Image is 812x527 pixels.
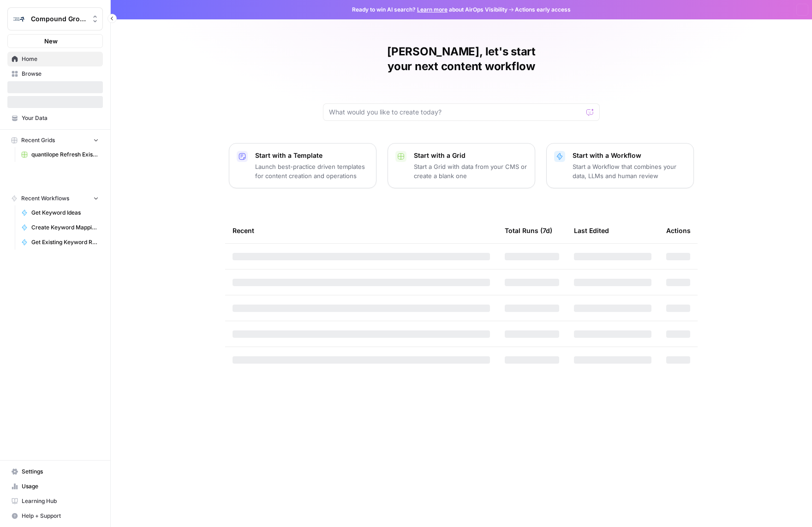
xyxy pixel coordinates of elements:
[417,6,448,13] a: Learn more
[22,70,99,78] span: Browse
[31,150,99,159] span: quantilope Refresh Existing Content
[22,114,99,122] span: Your Data
[573,162,686,180] p: Start a Workflow that combines your data, LLMs and human review
[17,147,103,162] a: quantilope Refresh Existing Content
[515,6,571,14] span: Actions early access
[7,133,103,147] button: Recent Grids
[7,494,103,509] a: Learning Hub
[229,143,376,188] button: Start with a TemplateLaunch best-practice driven templates for content creation and operations
[17,220,103,235] a: Create Keyword Mapping Logic for Page Group
[7,111,103,126] a: Your Data
[574,218,609,243] div: Last Edited
[22,497,99,505] span: Learning Hub
[7,509,103,523] button: Help + Support
[666,218,691,243] div: Actions
[22,512,99,520] span: Help + Support
[7,7,103,30] button: Workspace: Compound Growth
[323,44,600,74] h1: [PERSON_NAME], let's start your next content workflow
[505,218,552,243] div: Total Runs (7d)
[22,55,99,63] span: Home
[7,464,103,479] a: Settings
[17,235,103,250] a: Get Existing Keyword Recommendations
[17,205,103,220] a: Get Keyword Ideas
[255,151,369,160] p: Start with a Template
[31,14,87,24] span: Compound Growth
[22,467,99,476] span: Settings
[7,52,103,66] a: Home
[352,6,507,14] span: Ready to win AI search? about AirOps Visibility
[7,192,103,205] button: Recent Workflows
[388,143,535,188] button: Start with a GridStart a Grid with data from your CMS or create a blank one
[11,11,27,27] img: Compound Growth Logo
[21,136,55,144] span: Recent Grids
[233,218,490,243] div: Recent
[329,108,583,117] input: What would you like to create today?
[31,223,99,232] span: Create Keyword Mapping Logic for Page Group
[414,162,527,180] p: Start a Grid with data from your CMS or create a blank one
[255,162,369,180] p: Launch best-practice driven templates for content creation and operations
[7,34,103,48] button: New
[7,66,103,81] a: Browse
[22,482,99,491] span: Usage
[414,151,527,160] p: Start with a Grid
[31,209,99,217] span: Get Keyword Ideas
[21,194,69,203] span: Recent Workflows
[546,143,694,188] button: Start with a WorkflowStart a Workflow that combines your data, LLMs and human review
[44,36,58,46] span: New
[573,151,686,160] p: Start with a Workflow
[31,238,99,246] span: Get Existing Keyword Recommendations
[7,479,103,494] a: Usage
